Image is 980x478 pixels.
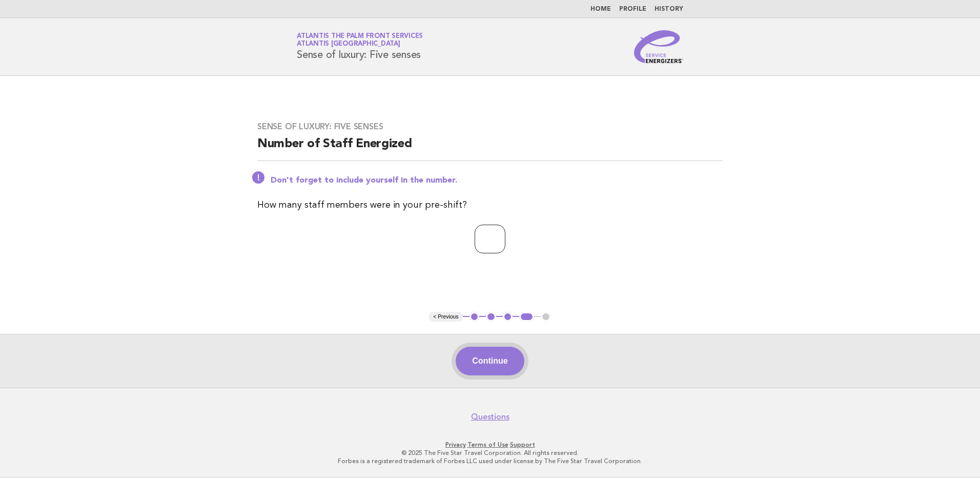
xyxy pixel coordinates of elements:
h1: Sense of luxury: Five senses [297,33,423,60]
p: © 2025 The Five Star Travel Corporation. All rights reserved. [176,449,804,457]
a: Privacy [445,441,466,448]
a: Home [590,6,611,12]
button: 4 [519,312,534,322]
h2: Number of Staff Energized [257,136,723,161]
button: 3 [503,312,513,322]
button: 1 [469,312,480,322]
a: Support [510,441,535,448]
h3: Sense of luxury: Five senses [257,122,723,132]
a: Atlantis The Palm Front ServicesAtlantis [GEOGRAPHIC_DATA] [297,33,423,47]
button: 2 [486,312,496,322]
p: Forbes is a registered trademark of Forbes LLC used under license by The Five Star Travel Corpora... [176,457,804,465]
p: Don't forget to include yourself in the number. [271,175,723,186]
span: Atlantis [GEOGRAPHIC_DATA] [297,41,400,48]
button: < Previous [429,312,462,322]
p: · · [176,441,804,449]
button: Continue [456,347,524,375]
a: Terms of Use [467,441,508,448]
a: Questions [471,412,509,422]
img: Service Energizers [634,30,683,63]
p: How many staff members were in your pre-shift? [257,198,723,212]
a: History [655,6,683,12]
a: Profile [619,6,646,12]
